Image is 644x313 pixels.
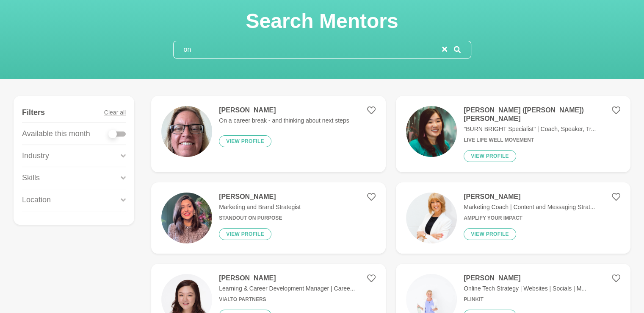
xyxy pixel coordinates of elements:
[396,96,630,172] a: [PERSON_NAME] ([PERSON_NAME]) [PERSON_NAME]"BURN BRIGHT Specialist" | Coach, Speaker, Tr...Live L...
[464,106,620,123] h4: [PERSON_NAME] ([PERSON_NAME]) [PERSON_NAME]
[464,125,620,134] p: "BURN BRIGHT Specialist" | Coach, Speaker, Tr...
[464,150,516,162] button: View profile
[219,135,271,147] button: View profile
[173,8,471,34] h1: Search Mentors
[219,274,355,282] h4: [PERSON_NAME]
[104,103,126,123] button: Clear all
[464,228,516,240] button: View profile
[219,284,355,293] p: Learning & Career Development Manager | Caree...
[464,274,586,282] h4: [PERSON_NAME]
[151,96,386,172] a: [PERSON_NAME]On a career break - and thinking about next stepsView profile
[174,41,442,58] input: Search mentors
[219,203,301,212] p: Marketing and Brand Strategist
[22,150,49,162] p: Industry
[464,137,620,143] h6: Live Life Well Movement
[396,182,630,254] a: [PERSON_NAME]Marketing Coach | Content and Messaging Strat...Amplify Your ImpactView profile
[22,128,90,140] p: Available this month
[464,203,595,212] p: Marketing Coach | Content and Messaging Strat...
[464,284,586,293] p: Online Tech Strategy | Websites | Socials | M...
[22,194,51,206] p: Location
[464,215,595,221] h6: Amplify Your Impact
[219,193,301,201] h4: [PERSON_NAME]
[406,106,457,157] img: 36d93dacb150afb152a43bb84904b5f9e6204119-1500x1000.jpg
[464,296,586,303] h6: Plinkit
[219,116,349,125] p: On a career break - and thinking about next steps
[22,108,45,117] h4: Filters
[219,215,301,221] h6: Standout On Purpose
[22,172,40,184] p: Skills
[464,193,595,201] h4: [PERSON_NAME]
[219,106,349,115] h4: [PERSON_NAME]
[219,228,271,240] button: View profile
[161,106,212,157] img: 5de3db83b6dae0796d7d92dbe14c905248ab3aa6-1601x2451.jpg
[406,193,457,243] img: a2641c0d7bf03d5e9d633abab72f2716cff6266a-1000x1134.png
[219,296,355,303] h6: Vialto Partners
[161,193,212,243] img: 7136c2173951baeeb0f69b8bc52cce2a7f59656a-400x400.png
[151,182,386,254] a: [PERSON_NAME]Marketing and Brand StrategistStandout On PurposeView profile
